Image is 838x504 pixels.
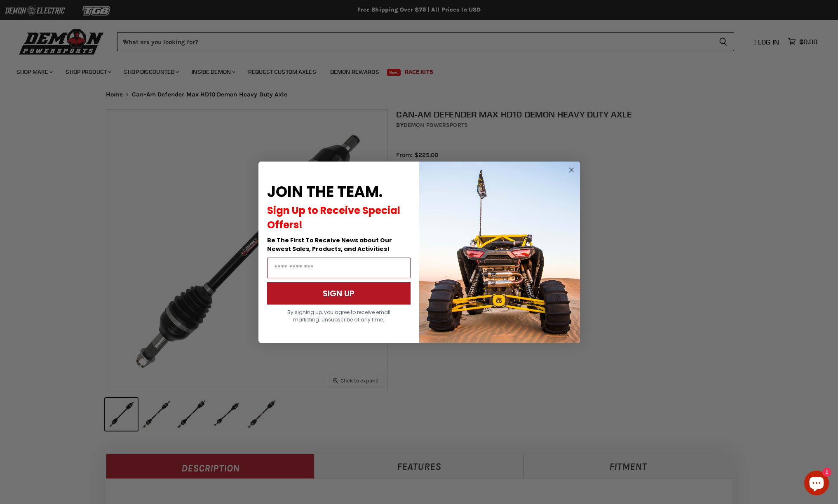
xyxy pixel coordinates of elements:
span: Be The First To Receive News about Our Newest Sales, Products, and Activities! [267,236,392,253]
button: Close dialog [566,165,577,175]
span: By signing up, you agree to receive email marketing. Unsubscribe at any time. [287,309,390,323]
span: Sign Up to Receive Special Offers! [267,204,400,232]
button: SIGN UP [267,282,411,305]
inbox-online-store-chat: Shopify online store chat [802,471,831,497]
img: a9095488-b6e7-41ba-879d-588abfab540b.jpeg [419,162,580,343]
input: Email Address [267,258,411,278]
span: JOIN THE TEAM. [267,181,383,202]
